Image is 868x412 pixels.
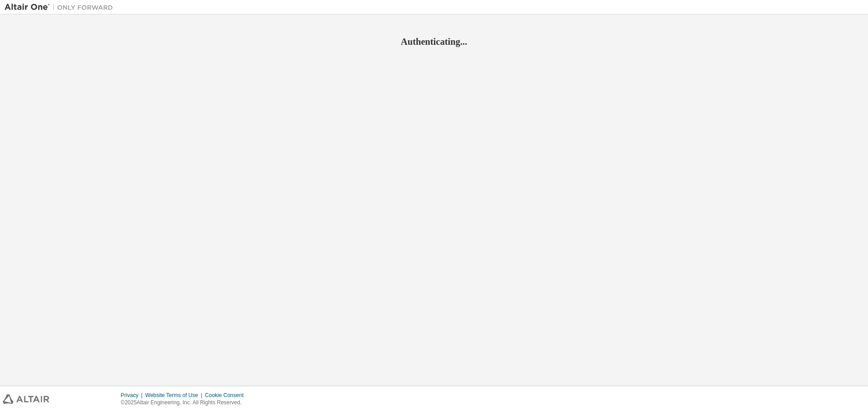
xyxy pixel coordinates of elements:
div: Website Terms of Use [145,392,205,399]
p: © 2025 Altair Engineering, Inc. All Rights Reserved. [121,399,249,407]
img: altair_logo.svg [3,394,49,404]
img: Altair One [5,3,118,12]
h2: Authenticating... [5,36,863,47]
div: Privacy [121,392,145,399]
div: Cookie Consent [205,392,249,399]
